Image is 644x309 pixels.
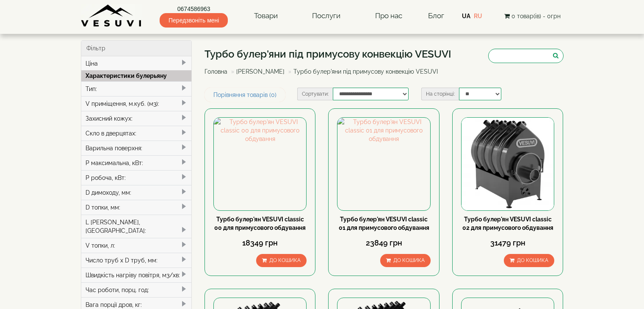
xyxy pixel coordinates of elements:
[428,11,444,20] a: Блог
[81,126,192,141] div: Скло в дверцятах:
[205,88,285,102] a: Порівняння товарів (0)
[81,41,192,56] div: Фільтр
[81,185,192,200] div: D димоходу, мм:
[81,96,192,111] div: V приміщення, м.куб. (м3):
[81,4,142,28] img: Завод VESUVI
[269,257,301,263] span: До кошика
[474,13,482,19] a: RU
[213,237,307,248] div: 18349 грн
[214,216,306,231] a: Турбо булер'ян VESUVI classic 00 для примусового обдування
[81,141,192,155] div: Варильна поверхня:
[511,13,561,19] span: 0 товар(ів) - 0грн
[504,254,554,267] button: До кошика
[337,237,430,248] div: 23849 грн
[81,268,192,282] div: Швидкість нагріву повітря, м3/хв:
[462,13,470,19] a: UA
[81,215,192,238] div: L [PERSON_NAME], [GEOGRAPHIC_DATA]:
[337,118,430,210] img: Турбо булер'ян VESUVI classic 01 для примусового обдування
[502,11,563,21] button: 0 товар(ів) - 0грн
[81,70,192,81] div: Характеристики булерьяну
[304,6,349,26] a: Послуги
[421,88,459,100] label: На сторінці:
[81,200,192,215] div: D топки, мм:
[462,118,554,210] img: Турбо булер'ян VESUVI classic 02 для примусового обдування
[339,216,429,231] a: Турбо булер'ян VESUVI classic 01 для примусового обдування
[297,88,333,100] label: Сортувати:
[160,13,228,28] span: Передзвоніть мені
[81,155,192,170] div: P максимальна, кВт:
[393,257,425,263] span: До кошика
[81,111,192,126] div: Захисний кожух:
[256,254,307,267] button: До кошика
[160,5,228,13] a: 0674586963
[236,68,285,75] a: [PERSON_NAME]
[81,282,192,297] div: Час роботи, порц. год:
[462,216,553,231] a: Турбо булер'ян VESUVI classic 02 для примусового обдування
[81,81,192,96] div: Тип:
[461,237,554,248] div: 31479 грн
[81,253,192,268] div: Число труб x D труб, мм:
[367,6,411,26] a: Про нас
[286,67,438,76] li: Турбо булер'яни під примусову конвекцію VESUVI
[380,254,431,267] button: До кошика
[517,257,548,263] span: До кошика
[205,49,451,60] h1: Турбо булер'яни під примусову конвекцію VESUVI
[205,68,227,75] a: Головна
[81,170,192,185] div: P робоча, кВт:
[81,238,192,253] div: V топки, л:
[214,118,306,210] img: Турбо булер'ян VESUVI classic 00 для примусового обдування
[246,6,286,26] a: Товари
[81,56,192,71] div: Ціна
